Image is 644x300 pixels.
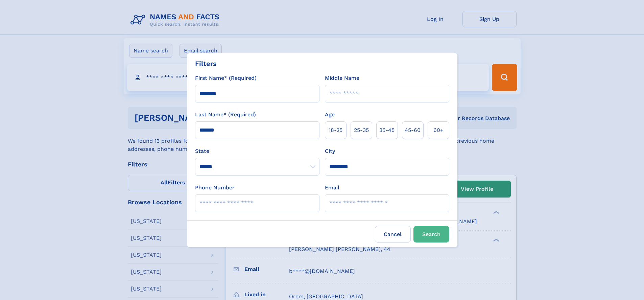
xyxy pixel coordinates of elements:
span: 60+ [433,126,444,134]
label: Age [325,111,335,119]
label: First Name* (Required) [195,74,257,82]
span: 45‑60 [405,126,421,134]
label: Cancel [375,226,411,243]
label: Last Name* (Required) [195,111,256,119]
span: 25‑35 [354,126,369,134]
label: State [195,147,319,155]
span: 18‑25 [329,126,342,134]
button: Search [413,226,449,243]
span: 35‑45 [379,126,395,134]
label: City [325,147,335,155]
label: Middle Name [325,74,359,82]
label: Phone Number [195,184,235,192]
div: Filters [195,59,217,69]
label: Email [325,184,339,192]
